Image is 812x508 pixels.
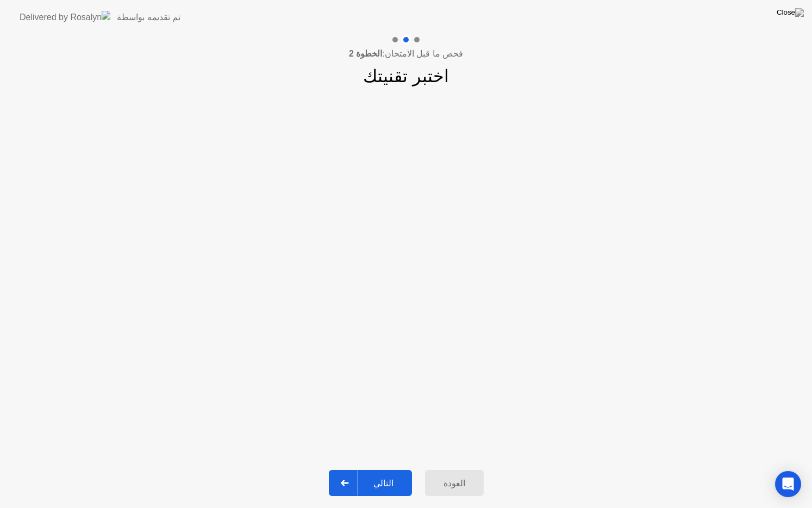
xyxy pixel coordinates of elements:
button: التالي [329,470,412,496]
b: الخطوة 2 [349,49,382,58]
div: Open Intercom Messenger [775,471,801,497]
h4: فحص ما قبل الامتحان: [349,47,463,60]
img: Close [777,8,804,17]
h1: اختبر تقنيتك [363,63,449,89]
button: العودة [425,470,484,496]
img: Delivered by Rosalyn [20,11,110,23]
div: تم تقديمه بواسطة [117,11,180,24]
div: التالي [358,478,409,488]
div: العودة [428,478,480,488]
